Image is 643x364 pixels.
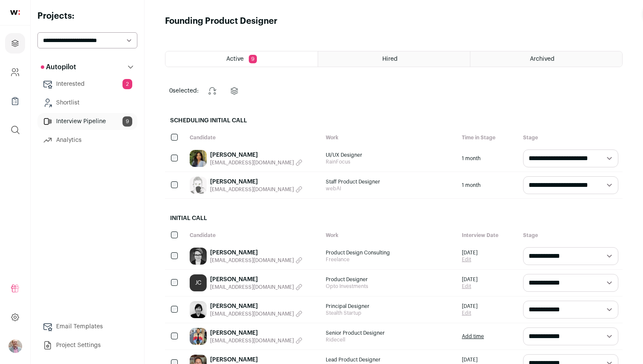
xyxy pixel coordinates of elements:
div: Stage [519,130,623,145]
button: [EMAIL_ADDRESS][DOMAIN_NAME] [210,257,302,264]
div: Time in Stage [458,130,519,145]
h2: Scheduling Initial Call [165,111,623,130]
a: Interview Pipeline9 [37,113,137,130]
div: Stage [519,228,623,243]
a: Interested2 [37,76,137,93]
a: Projects [5,33,25,54]
button: Autopilot [37,59,137,76]
a: JC [190,274,207,291]
a: Shortlist [37,94,137,111]
span: Principal Designer [326,303,453,310]
button: Open dropdown [9,339,22,353]
a: [PERSON_NAME] [210,302,302,310]
span: Opto Investments [326,283,453,290]
a: [PERSON_NAME] [210,329,302,337]
span: Ridecell [326,336,453,343]
span: Stealth Startup [326,310,453,316]
span: Lead Product Designer [326,356,453,363]
span: 9 [122,116,132,127]
a: [PERSON_NAME] [210,275,302,284]
span: Product Design Consulting [326,249,453,256]
button: [EMAIL_ADDRESS][DOMAIN_NAME] [210,159,302,166]
h2: Initial Call [165,209,623,228]
span: Freelance [326,256,453,263]
div: Candidate [185,130,321,145]
span: UI/UX Designer [326,152,453,158]
img: 190284-medium_jpg [9,339,22,353]
img: wellfound-shorthand-0d5821cbd27db2630d0214b213865d53afaa358527fdda9d0ea32b1df1b89c2c.svg [10,10,20,15]
span: [DATE] [462,303,478,310]
div: 1 month [458,145,519,172]
span: Staff Product Designer [326,178,453,185]
a: Edit [462,310,478,316]
a: Edit [462,256,478,263]
a: [PERSON_NAME] [210,151,302,159]
span: 9 [249,55,257,63]
span: Archived [530,56,555,62]
span: [DATE] [462,276,478,283]
a: [PERSON_NAME] [210,356,302,364]
div: Interview Date [458,228,519,243]
div: 1 month [458,172,519,198]
a: Email Templates [37,318,137,335]
a: Project Settings [37,337,137,354]
a: Analytics [37,132,137,149]
span: [DATE] [462,356,478,363]
span: Hired [382,56,398,62]
img: f0791d62dd61cf0cb098b18c74c872efae5d6fb4cb275e4c071d00a038c40bfc [190,150,207,167]
span: [EMAIL_ADDRESS][DOMAIN_NAME] [210,159,294,166]
img: ccbfe4ff97b03d389b9cb12d385ea8c5c76f5baf4084684419d6a997143c17f8 [190,177,207,194]
img: 8b1edeee76a1fa15bef4c134db6f9ae577bd19a0c961a3872b24f822925b89f7.jpg [190,248,207,265]
button: [EMAIL_ADDRESS][DOMAIN_NAME] [210,310,302,317]
p: Autopilot [41,62,76,72]
span: [EMAIL_ADDRESS][DOMAIN_NAME] [210,310,294,317]
span: [DATE] [462,249,478,256]
span: RainFocus [326,158,453,165]
span: Product Designer [326,276,453,283]
a: Company Lists [5,91,25,111]
span: 0 [169,88,173,94]
span: webAI [326,185,453,192]
img: d9fbc43ef38c43f2555d649563d09ef8095c6c4033110d7a39ae31baf2fa6e6b.jpg [190,301,207,318]
span: [EMAIL_ADDRESS][DOMAIN_NAME] [210,257,294,264]
a: Edit [462,283,478,290]
img: 0500f1c90af383b5935561b0a3f84f6b8738a7ac8a550d02faa4114e98ecfb05 [190,328,207,345]
h1: Founding Product Designer [165,15,277,27]
a: Add time [462,333,484,340]
a: Company and ATS Settings [5,62,25,82]
a: [PERSON_NAME] [210,248,302,257]
span: selected: [169,87,199,95]
span: Senior Product Designer [326,330,453,336]
button: [EMAIL_ADDRESS][DOMAIN_NAME] [210,337,302,344]
span: 2 [122,79,132,89]
h2: Projects: [37,10,137,22]
span: [EMAIL_ADDRESS][DOMAIN_NAME] [210,186,294,193]
div: Work [321,228,458,243]
span: [EMAIL_ADDRESS][DOMAIN_NAME] [210,284,294,291]
span: Active [226,56,244,62]
button: [EMAIL_ADDRESS][DOMAIN_NAME] [210,186,302,193]
a: Archived [470,51,622,67]
span: [EMAIL_ADDRESS][DOMAIN_NAME] [210,337,294,344]
div: Work [321,130,458,145]
a: [PERSON_NAME] [210,178,302,186]
button: [EMAIL_ADDRESS][DOMAIN_NAME] [210,284,302,291]
div: Candidate [185,228,321,243]
a: Hired [318,51,470,67]
button: Change stage [202,81,222,101]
